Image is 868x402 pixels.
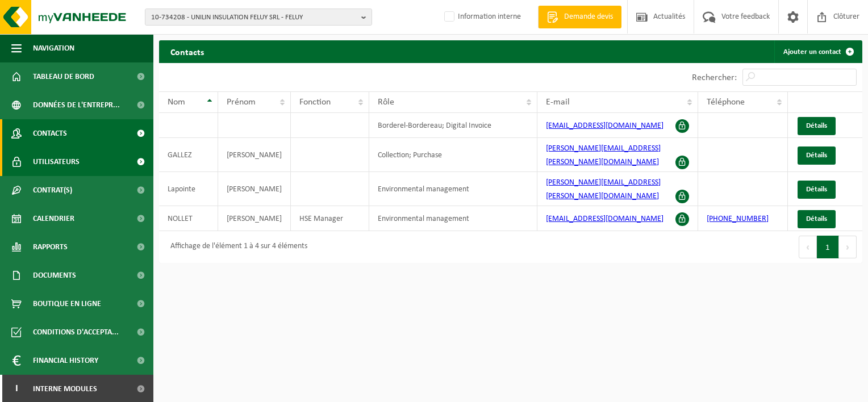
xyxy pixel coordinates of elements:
[806,122,827,129] span: Détails
[299,98,331,107] span: Fonction
[159,206,218,231] td: NOLLET
[291,206,369,231] td: HSE Manager
[806,215,827,223] span: Détails
[33,91,120,119] span: Données de l'entrepr...
[692,73,737,82] label: Rechercher:
[33,346,98,375] span: Financial History
[561,11,616,23] span: Demande devis
[218,172,291,206] td: [PERSON_NAME]
[538,6,621,28] a: Demande devis
[442,9,521,26] label: Information interne
[546,178,661,200] a: [PERSON_NAME][EMAIL_ADDRESS][PERSON_NAME][DOMAIN_NAME]
[159,138,218,172] td: GALLEZ
[33,176,72,204] span: Contrat(s)
[33,261,76,290] span: Documents
[33,204,74,233] span: Calendrier
[33,233,68,261] span: Rapports
[369,138,537,172] td: Collection; Purchase
[378,98,394,107] span: Rôle
[546,144,661,166] a: [PERSON_NAME][EMAIL_ADDRESS][PERSON_NAME][DOMAIN_NAME]
[33,62,94,91] span: Tableau de bord
[546,122,663,130] a: [EMAIL_ADDRESS][DOMAIN_NAME]
[33,34,74,62] span: Navigation
[798,117,836,135] a: Détails
[159,172,218,206] td: Lapointe
[369,206,537,231] td: Environmental management
[145,9,372,26] button: 10-734208 - UNILIN INSULATION FELUY SRL - FELUY
[707,215,769,223] a: [PHONE_NUMBER]
[227,98,256,107] span: Prénom
[369,113,537,138] td: Borderel-Bordereau; Digital Invoice
[806,152,827,159] span: Détails
[839,236,857,258] button: Next
[707,98,745,107] span: Téléphone
[33,119,67,148] span: Contacts
[168,98,185,107] span: Nom
[546,215,663,223] a: [EMAIL_ADDRESS][DOMAIN_NAME]
[546,98,570,107] span: E-mail
[33,148,80,176] span: Utilisateurs
[151,9,357,26] span: 10-734208 - UNILIN INSULATION FELUY SRL - FELUY
[799,236,817,258] button: Previous
[165,237,307,257] div: Affichage de l'élément 1 à 4 sur 4 éléments
[806,186,827,193] span: Détails
[33,290,101,318] span: Boutique en ligne
[218,138,291,172] td: [PERSON_NAME]
[798,210,836,228] a: Détails
[817,236,839,258] button: 1
[798,146,836,165] a: Détails
[369,172,537,206] td: Environmental management
[33,318,119,346] span: Conditions d'accepta...
[159,40,215,62] h2: Contacts
[218,206,291,231] td: [PERSON_NAME]
[798,181,836,199] a: Détails
[774,40,861,63] a: Ajouter un contact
